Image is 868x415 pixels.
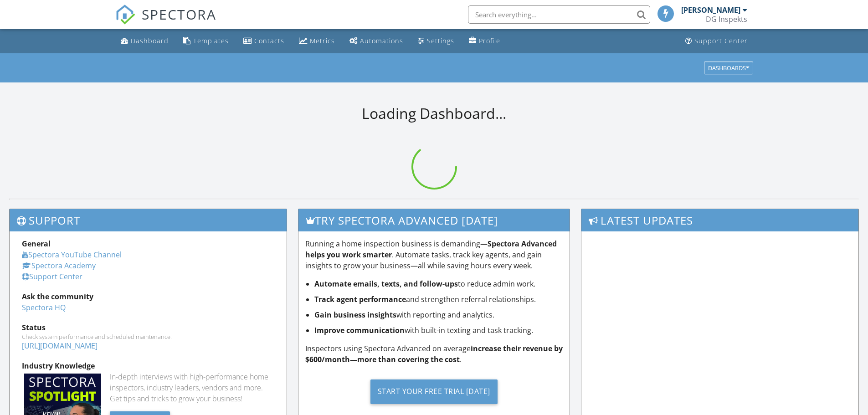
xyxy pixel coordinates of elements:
a: Support Center [22,272,82,282]
a: Contacts [240,33,288,50]
strong: Automate emails, texts, and follow-ups [314,279,458,289]
li: with built-in texting and task tracking. [314,325,563,336]
div: Support Center [694,36,748,45]
input: Search everything... [468,5,650,24]
strong: Improve communication [314,325,405,335]
p: Running a home inspection business is demanding— . Automate tasks, track key agents, and gain ins... [305,238,563,271]
div: Settings [427,36,454,45]
a: Settings [414,33,458,50]
div: Metrics [310,36,335,45]
h3: Try spectora advanced [DATE] [298,209,570,231]
a: Start Your Free Trial [DATE] [305,372,563,411]
a: Company Profile [465,33,504,50]
span: SPECTORA [142,5,216,24]
li: and strengthen referral relationships. [314,294,563,305]
div: Dashboards [708,65,749,71]
div: Automations [360,36,403,45]
img: The Best Home Inspection Software - Spectora [115,5,135,25]
h3: Support [10,209,287,231]
a: Spectora YouTube Channel [22,250,122,260]
strong: Gain business insights [314,310,396,320]
a: Dashboard [117,33,172,50]
a: Spectora HQ [22,302,66,313]
div: DG Inspekts [706,15,747,24]
li: with reporting and analytics. [314,309,563,320]
a: Metrics [295,33,339,50]
a: Spectora Academy [22,261,96,271]
div: Industry Knowledge [22,360,274,371]
strong: Track agent performance [314,294,406,304]
div: Ask the community [22,291,274,302]
strong: Spectora Advanced helps you work smarter [305,239,557,260]
strong: increase their revenue by $600/month—more than covering the cost [305,343,563,364]
h3: Latest Updates [581,209,858,231]
a: Templates [180,33,232,50]
div: Contacts [254,36,284,45]
div: Start Your Free Trial [DATE] [370,379,498,404]
strong: General [22,239,51,249]
div: Dashboard [131,36,169,45]
p: Inspectors using Spectora Advanced on average . [305,343,563,365]
div: Templates [193,36,229,45]
li: to reduce admin work. [314,278,563,289]
a: SPECTORA [115,12,216,31]
div: [PERSON_NAME] [681,5,740,15]
div: Status [22,322,274,333]
div: Check system performance and scheduled maintenance. [22,333,274,340]
div: In-depth interviews with high-performance home inspectors, industry leaders, vendors and more. Ge... [110,371,274,404]
a: Automations (Basic) [346,33,407,50]
div: Profile [479,36,500,45]
a: Support Center [682,33,751,50]
a: [URL][DOMAIN_NAME] [22,341,98,351]
button: Dashboards [704,61,753,74]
